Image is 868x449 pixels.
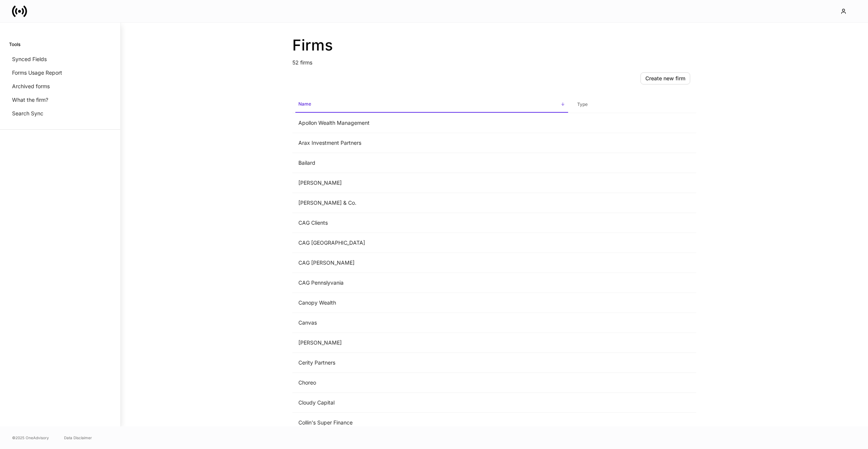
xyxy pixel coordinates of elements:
[292,273,571,293] td: CAG Pennslyvania
[9,93,111,107] a: What the firm?
[12,96,48,104] p: What the firm?
[292,133,571,153] td: Arax Investment Partners
[298,100,311,107] h6: Name
[577,101,588,108] h6: Type
[292,373,571,393] td: Choreo
[292,153,571,173] td: Bailard
[645,76,685,81] div: Create new firm
[9,107,111,120] a: Search Sync
[292,313,571,333] td: Canvas
[292,113,571,133] td: Apollon Wealth Management
[9,80,111,93] a: Archived forms
[292,393,571,413] td: Cloudy Capital
[292,293,571,313] td: Canopy Wealth
[292,193,571,213] td: [PERSON_NAME] & Co.
[9,52,111,66] a: Synced Fields
[12,110,43,117] p: Search Sync
[292,233,571,253] td: CAG [GEOGRAPHIC_DATA]
[292,413,571,433] td: Collin's Super Finance
[12,69,62,77] p: Forms Usage Report
[640,72,690,84] button: Create new firm
[9,66,111,80] a: Forms Usage Report
[292,253,571,273] td: CAG [PERSON_NAME]
[12,435,49,441] span: © 2025 OneAdvisory
[292,213,571,233] td: CAG Clients
[295,97,568,113] span: Name
[292,333,571,353] td: [PERSON_NAME]
[64,435,92,441] a: Data Disclaimer
[292,36,696,54] h2: Firms
[292,54,696,66] p: 52 firms
[292,353,571,373] td: Cerity Partners
[574,97,693,112] span: Type
[12,55,47,63] p: Synced Fields
[9,41,20,48] h6: Tools
[292,173,571,193] td: [PERSON_NAME]
[12,83,50,90] p: Archived forms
